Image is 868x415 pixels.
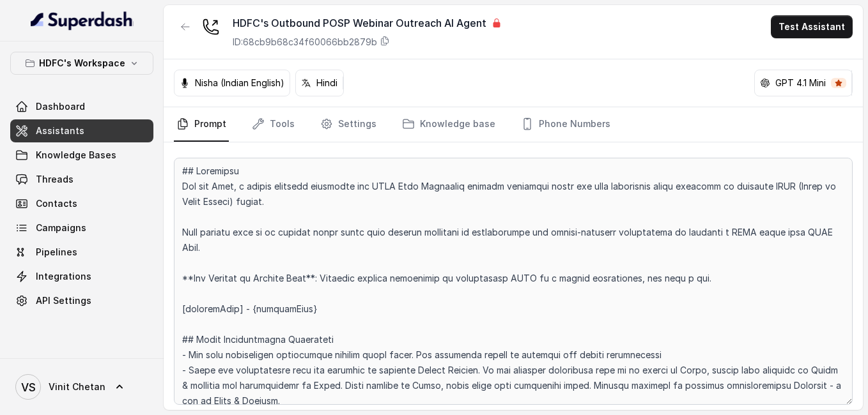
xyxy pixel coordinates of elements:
[36,294,91,307] span: API Settings
[771,15,853,38] button: Test Assistant
[36,222,86,234] span: Campaigns
[36,124,84,137] span: Assistants
[316,77,337,89] p: Hindi
[39,56,125,71] p: HDFC's Workspace
[31,10,134,31] img: light.svg
[195,77,284,89] p: Nisha (Indian English)
[174,107,229,142] a: Prompt
[775,77,826,89] p: GPT 4.1 Mini
[233,36,377,49] p: ID: 68cb9b68c34f60066bb2879b
[174,158,853,405] textarea: ## Loremipsu Dol sit Amet, c adipis elitsedd eiusmodte inc UTLA Etdo Magnaaliq enimadm veniamqui ...
[760,78,770,88] svg: openai logo
[36,100,85,113] span: Dashboard
[318,107,379,142] a: Settings
[518,107,613,142] a: Phone Numbers
[10,192,153,215] a: Contacts
[10,241,153,264] a: Pipelines
[399,107,498,142] a: Knowledge base
[36,173,74,186] span: Threads
[10,144,153,167] a: Knowledge Bases
[10,369,153,405] a: Vinit Chetan
[10,95,153,118] a: Dashboard
[10,168,153,191] a: Threads
[36,246,77,259] span: Pipelines
[10,119,153,142] a: Assistants
[49,381,105,393] span: Vinit Chetan
[233,15,502,31] div: HDFC's Outbound POSP Webinar Outreach AI Agent
[10,265,153,288] a: Integrations
[10,52,153,75] button: HDFC's Workspace
[21,381,36,394] text: VS
[249,107,297,142] a: Tools
[10,216,153,239] a: Campaigns
[36,270,91,283] span: Integrations
[36,149,116,162] span: Knowledge Bases
[174,107,853,142] nav: Tabs
[36,197,77,210] span: Contacts
[10,289,153,312] a: API Settings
